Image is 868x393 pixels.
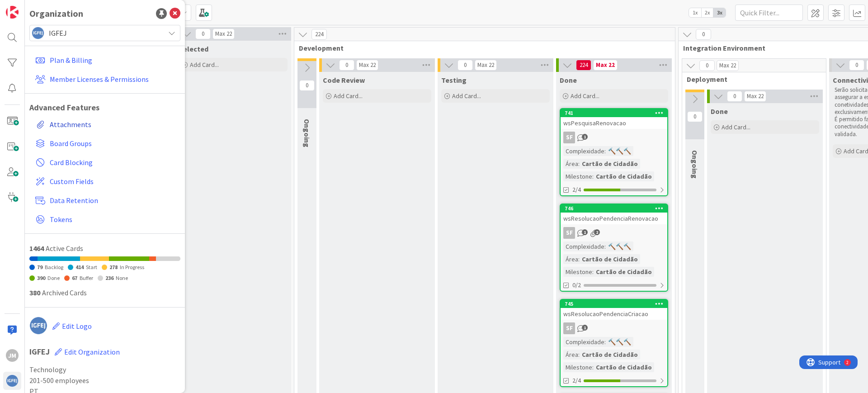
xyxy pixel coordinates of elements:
span: 0 [727,91,742,102]
div: Cartão de Cidadão [580,159,640,169]
span: 0 [195,28,211,39]
div: SF [563,227,575,239]
span: 278 [109,264,118,270]
span: 2x [701,8,713,17]
span: 0 [699,60,715,71]
a: 741wsPesquisaRenovacaoSFComplexidade:🔨🔨🔨Área:Cartão de CidadãoMilestone:Cartão de Cidadão2/4 [560,108,668,196]
a: 746wsResolucaoPendenciaRenovacaoSFComplexidade:🔨🔨🔨Área:Cartão de CidadãoMilestone:Cartão de Cidad... [560,204,668,292]
div: Max 22 [747,94,764,99]
span: Development [299,43,664,52]
span: 2/4 [572,376,581,385]
div: Cartão de Cidadão [594,267,654,277]
button: Edit Organization [54,342,120,361]
span: Support [19,1,41,12]
div: Max 22 [719,63,736,68]
span: 201-500 employees [29,375,180,386]
h1: Advanced Features [29,103,180,113]
div: Área [563,159,578,169]
span: 236 [105,275,113,281]
span: 0 [696,29,711,40]
span: 380 [29,288,40,297]
span: 0 [339,60,354,71]
span: Done [560,76,577,85]
div: 741wsPesquisaRenovacao [561,109,667,129]
a: Card Blocking [32,154,180,170]
img: avatar [29,317,47,335]
span: Selected [179,44,208,53]
span: 224 [576,60,591,71]
span: 1 [582,134,588,140]
span: 🔨🔨🔨 [608,147,631,155]
a: Board Groups [32,135,180,152]
span: Add Card... [722,123,750,131]
div: 746 [561,204,667,213]
div: Cartão de Cidadão [580,254,640,264]
span: Start [86,264,97,270]
div: Complexidade [563,146,604,156]
span: 79 [37,264,42,270]
span: 0 [458,60,473,71]
div: Organization [29,7,83,20]
div: Milestone [563,267,592,277]
span: : [592,171,594,181]
div: SF [563,132,575,143]
div: SF [561,227,667,239]
div: Cartão de Cidadão [594,171,654,181]
span: 1 [582,229,588,235]
span: 1464 [29,244,44,253]
span: Custom Fields [50,176,177,187]
a: Plan & Billing [32,52,180,68]
span: : [578,159,580,169]
span: 1 [582,325,588,331]
span: Deployment [687,75,815,84]
div: JM [6,349,19,362]
div: Milestone [563,362,592,372]
span: 2/4 [572,185,581,194]
span: Tokens [50,214,177,225]
span: Ongoing [302,119,311,147]
a: Data Retention [32,192,180,208]
span: 0 [299,80,315,91]
span: In Progress [120,264,144,270]
span: 0/2 [572,280,581,290]
span: Done [711,107,728,116]
input: Quick Filter... [735,5,803,21]
span: Board Groups [50,138,177,149]
span: Buffer [80,275,93,281]
div: Cartão de Cidadão [594,362,654,372]
a: 745wsResolucaoPendenciaCriacaoSFComplexidade:🔨🔨🔨Área:Cartão de CidadãoMilestone:Cartão de Cidadão2/4 [560,299,668,387]
div: Área [563,350,578,360]
span: Edit Logo [62,322,92,331]
div: SF [561,132,667,143]
span: 0 [849,60,864,71]
span: None [116,275,128,281]
div: 746wsResolucaoPendenciaRenovacao [561,204,667,224]
div: SF [563,322,575,334]
span: 224 [311,29,327,40]
span: 1x [689,8,701,17]
span: Add Card... [452,92,481,100]
div: Active Cards [29,243,180,254]
span: : [578,254,580,264]
span: Testing [441,76,467,85]
a: Attachments [32,116,180,133]
div: 745wsResolucaoPendenciaCriacao [561,300,667,320]
button: Edit Logo [52,317,92,336]
span: : [604,146,606,156]
div: wsResolucaoPendenciaCriacao [561,308,667,320]
div: 741 [561,109,667,117]
span: Backlog [45,264,63,270]
div: Milestone [563,171,592,181]
div: 745 [561,300,667,308]
div: wsPesquisaRenovacao [561,117,667,129]
span: IGFEJ [49,27,160,39]
span: 390 [37,275,45,281]
a: Member Licenses & Permissions [32,71,180,87]
div: Max 22 [215,32,232,36]
span: Ongoing [690,150,699,179]
a: Tokens [32,211,180,227]
span: 0 [687,111,703,122]
span: Data Retention [50,195,177,206]
span: 67 [72,275,77,281]
span: Add Card... [571,92,599,100]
